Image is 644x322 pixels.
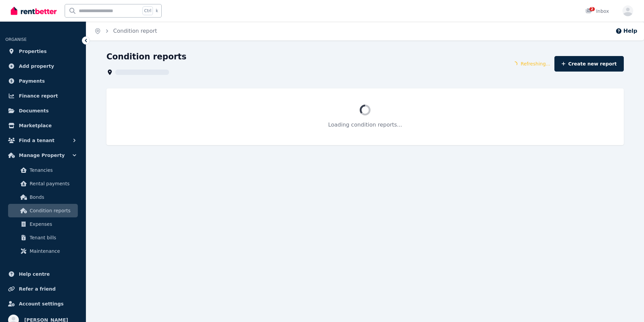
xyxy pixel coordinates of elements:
a: Finance report [5,89,80,103]
button: Find a tenant [5,134,80,147]
span: 2 [589,7,595,11]
span: Refer a friend [19,285,56,293]
a: Expenses [8,217,78,231]
span: Maintenance [30,247,75,255]
span: Properties [19,47,47,55]
h1: Condition reports [106,51,187,62]
a: Properties [5,45,80,58]
span: ORGANISE [5,37,27,42]
span: Refreshing... [521,60,550,67]
span: Marketplace [19,122,52,130]
button: Help [615,27,637,35]
p: Loading condition reports... [123,121,608,129]
span: Account settings [19,300,64,308]
nav: Breadcrumb [86,22,165,41]
a: Condition reports [8,204,78,217]
img: RentBetter [11,6,57,16]
a: Refer a friend [5,282,80,296]
a: Bonds [8,190,78,204]
span: Manage Property [19,151,65,159]
span: Add property [19,62,54,70]
a: Tenant bills [8,231,78,244]
span: Rental payments [30,180,75,188]
a: Rental payments [8,177,78,190]
span: Payments [19,77,45,85]
span: Bonds [30,193,75,201]
a: Payments [5,74,80,88]
a: Condition report [113,28,157,34]
a: Tenancies [8,163,78,177]
a: Documents [5,104,80,117]
span: Tenant bills [30,234,75,242]
button: Manage Property [5,149,80,162]
span: Find a tenant [19,136,55,144]
span: Condition reports [30,207,75,215]
a: Marketplace [5,119,80,132]
a: Add property [5,59,80,73]
div: Inbox [585,8,609,15]
a: Maintenance [8,244,78,258]
span: Help centre [19,270,50,278]
a: Create new report [554,56,624,72]
span: Ctrl [142,6,153,15]
span: Documents [19,107,49,115]
span: Tenancies [30,166,75,174]
span: k [156,8,158,14]
span: Finance report [19,92,58,100]
a: Help centre [5,267,80,281]
span: Expenses [30,220,75,228]
a: Account settings [5,297,80,311]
